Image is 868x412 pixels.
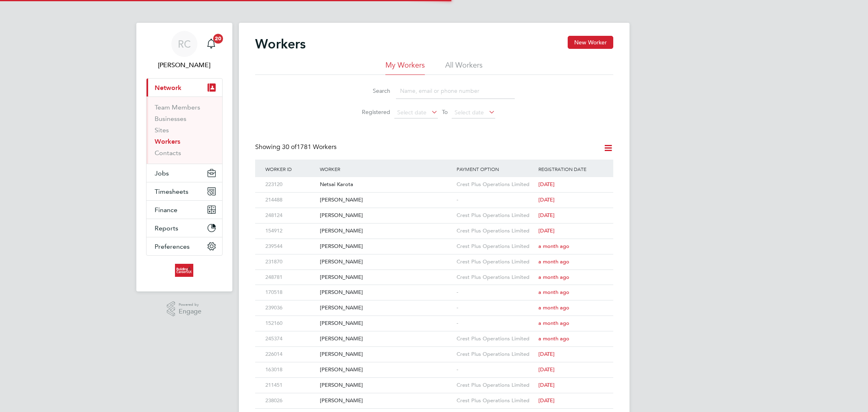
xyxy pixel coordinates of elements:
[538,351,555,357] span: [DATE]
[263,378,318,393] div: 211451
[263,254,318,270] div: 231870
[455,177,537,192] div: Crest Plus Operations Limited
[354,108,390,116] label: Registered
[263,347,318,362] div: 226014
[155,103,200,111] a: Team Members
[538,289,569,296] span: a month ago
[455,254,537,270] div: Crest Plus Operations Limited
[146,79,222,96] button: Network
[178,39,191,49] span: RC
[146,31,223,70] a: RC[PERSON_NAME]
[263,285,605,291] a: 170518[PERSON_NAME]-a month ago
[318,316,455,331] div: [PERSON_NAME]
[263,254,605,261] a: 231870[PERSON_NAME]Crest Plus Operations Limiteda month ago
[397,109,426,116] span: Select date
[538,366,555,373] span: [DATE]
[263,377,605,384] a: 211451[PERSON_NAME]Crest Plus Operations Limited[DATE]
[179,301,201,308] span: Powered by
[538,196,555,203] span: [DATE]
[318,285,455,300] div: [PERSON_NAME]
[455,393,537,408] div: Crest Plus Operations Limited
[263,316,318,331] div: 152160
[263,239,318,254] div: 239544
[263,177,605,184] a: 223120Netsai KarotaCrest Plus Operations Limited[DATE]
[318,239,455,254] div: [PERSON_NAME]
[318,378,455,393] div: [PERSON_NAME]
[146,264,223,277] a: Go to home page
[263,393,605,400] a: 238026[PERSON_NAME]Crest Plus Operations Limited[DATE]
[263,362,605,369] a: 163018[PERSON_NAME]-[DATE]
[263,208,318,223] div: 248124
[455,331,537,346] div: Crest Plus Operations Limited
[146,237,222,255] button: Preferences
[263,346,605,353] a: 226014[PERSON_NAME]Crest Plus Operations Limited[DATE]
[455,316,537,331] div: -
[538,320,569,327] span: a month ago
[255,143,338,151] div: Showing
[263,223,605,230] a: 154912[PERSON_NAME]Crest Plus Operations Limited[DATE]
[455,224,537,239] div: Crest Plus Operations Limited
[318,270,455,285] div: [PERSON_NAME]
[263,208,605,215] a: 248124[PERSON_NAME]Crest Plus Operations Limited[DATE]
[455,300,537,316] div: -
[455,378,537,393] div: Crest Plus Operations Limited
[263,300,318,316] div: 239036
[318,208,455,223] div: [PERSON_NAME]
[385,60,425,75] li: My Workers
[263,285,318,300] div: 170518
[538,397,555,404] span: [DATE]
[136,23,232,291] nav: Main navigation
[538,243,569,250] span: a month ago
[146,182,222,200] button: Timesheets
[263,331,605,338] a: 245374[PERSON_NAME]Crest Plus Operations Limiteda month ago
[146,164,222,182] button: Jobs
[455,208,537,223] div: Crest Plus Operations Limited
[538,212,555,219] span: [DATE]
[318,331,455,346] div: [PERSON_NAME]
[455,193,537,208] div: -
[455,270,537,285] div: Crest Plus Operations Limited
[263,224,318,239] div: 154912
[155,126,169,134] a: Sites
[538,258,569,265] span: a month ago
[263,316,605,322] a: 152160[PERSON_NAME]-a month ago
[263,362,318,377] div: 163018
[146,201,222,219] button: Finance
[318,193,455,208] div: [PERSON_NAME]
[179,308,201,315] span: Engage
[146,60,223,70] span: Rhys Cook
[146,96,222,164] div: Network
[155,224,178,232] span: Reports
[155,188,188,195] span: Timesheets
[155,149,181,157] a: Contacts
[318,254,455,270] div: [PERSON_NAME]
[568,36,613,49] button: New Worker
[263,192,605,199] a: 214488[PERSON_NAME]-[DATE]
[439,107,450,117] span: To
[445,60,483,75] li: All Workers
[538,304,569,311] span: a month ago
[146,219,222,237] button: Reports
[538,181,555,188] span: [DATE]
[455,239,537,254] div: Crest Plus Operations Limited
[318,393,455,408] div: [PERSON_NAME]
[263,193,318,208] div: 214488
[318,362,455,377] div: [PERSON_NAME]
[155,243,190,250] span: Preferences
[396,83,515,99] input: Name, email or phone number
[175,264,193,277] img: buildingcareersuk-logo-retina.png
[318,177,455,192] div: Netsai Karota
[538,274,569,281] span: a month ago
[263,331,318,346] div: 245374
[263,393,318,408] div: 238026
[318,300,455,316] div: [PERSON_NAME]
[538,227,555,234] span: [DATE]
[263,160,318,178] div: Worker ID
[263,270,318,285] div: 248781
[354,87,390,94] label: Search
[455,362,537,377] div: -
[538,335,569,342] span: a month ago
[282,143,297,151] span: 30 of
[213,34,223,44] span: 20
[455,347,537,362] div: Crest Plus Operations Limited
